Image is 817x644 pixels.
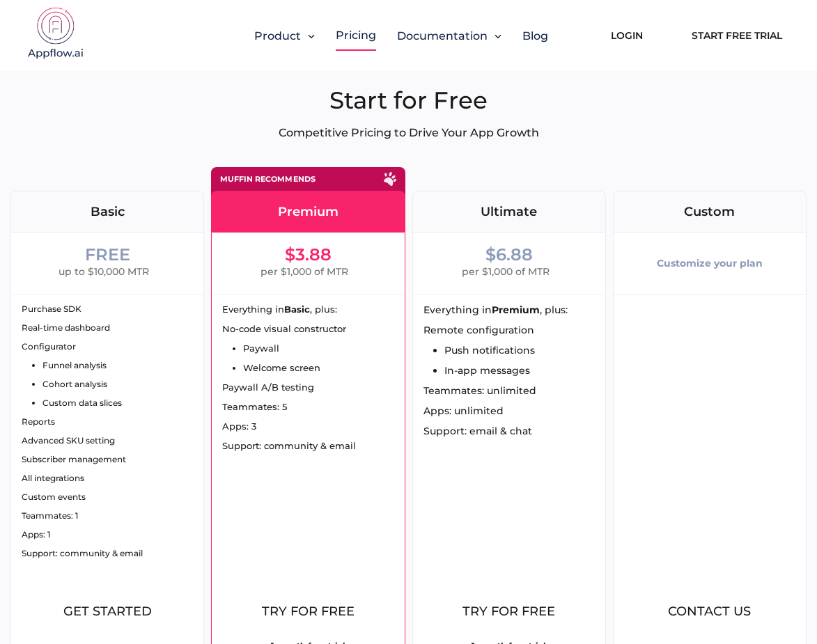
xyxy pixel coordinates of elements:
a: Pricing [336,29,376,42]
span: per $1,000 of MTR [462,263,550,280]
strong: Basic [284,305,310,314]
span: Real-time dashboard [22,324,110,332]
button: Try for free [423,594,595,629]
div: Ultimate [413,205,605,218]
span: Support: community & email [22,549,143,558]
li: Paywall [243,344,346,353]
strong: Premium [492,305,540,315]
span: Paywall A/B testing [222,383,314,392]
ul: Configurator [22,343,122,407]
button: Contact us [624,594,795,629]
div: Premium [212,205,404,218]
li: Funnel analysis [42,361,122,370]
div: $6.88 [485,246,533,263]
div: Custom [614,205,806,218]
span: per $1,000 of MTR [260,263,348,280]
h1: Start for Free [10,85,807,116]
a: Start Free Trial [678,20,796,51]
div: $3.88 [285,246,332,263]
a: Blog [522,29,548,42]
span: Support: community & email [222,441,356,450]
span: Apps: 3 [222,422,256,431]
button: Product [254,29,315,42]
span: Try for free [262,604,355,619]
div: Everything in , plus: [222,305,394,314]
li: Welcome screen [243,363,346,372]
li: Push notifications [444,345,535,355]
button: Documentation [397,29,501,42]
div: Muffin recommends [220,175,316,183]
span: Support: email & chat [423,426,532,436]
p: Competitive Pricing to Drive Your App Growth [10,126,807,139]
div: Everything in , plus: [423,305,595,315]
li: Cohort analysis [42,380,122,388]
span: Documentation [397,29,488,42]
div: Customize your plan [657,246,763,280]
button: Try for free [222,594,394,629]
span: Subscriber management [22,455,126,464]
span: Teammates: 1 [22,512,78,520]
span: Try for free [462,604,555,619]
div: Basic [11,205,203,218]
span: Apps: 1 [22,531,50,539]
button: Get Started [22,594,193,629]
span: Advanced SKU setting [22,437,115,445]
li: In-app messages [444,366,535,375]
ul: No-code visual constructor [222,324,346,372]
ul: Remote configuration [423,325,535,375]
a: Login [590,20,664,51]
span: Teammates: 5 [222,402,287,411]
span: Apps: unlimited [423,406,504,416]
span: Product [254,29,301,42]
span: Teammates: unlimited [423,386,536,395]
span: Reports [22,418,55,426]
li: Custom data slices [42,399,122,407]
span: Custom events [22,493,86,501]
span: All integrations [22,474,84,482]
span: Purchase SDK [22,305,81,313]
span: Get Started [63,604,152,619]
div: FREE [85,246,130,263]
img: appflow.ai-logo [21,7,91,63]
span: up to $10,000 MTR [59,263,149,280]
